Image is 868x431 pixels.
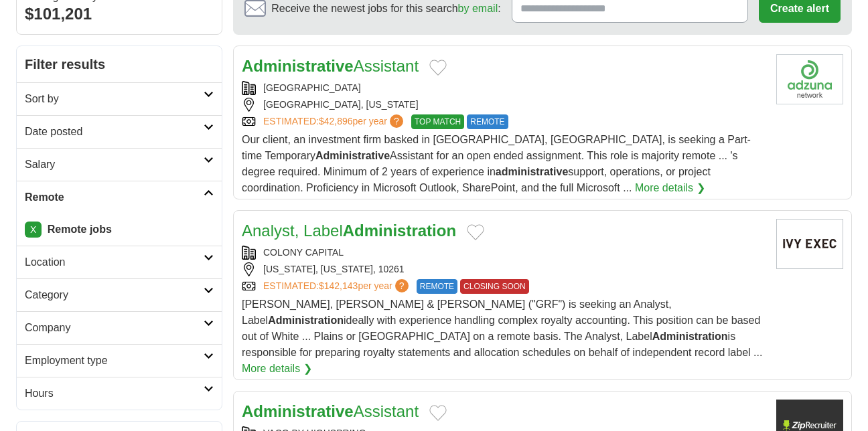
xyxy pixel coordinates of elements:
[25,189,204,205] h2: Remote
[776,219,843,269] img: Company logo
[242,134,751,193] span: Our client, an investment firm basked in [GEOGRAPHIC_DATA], [GEOGRAPHIC_DATA], is seeking a Part-...
[48,224,112,235] strong: Remote jobs
[25,157,204,173] h2: Salary
[467,224,484,240] button: Add to favorite jobs
[25,124,204,140] h2: Date posted
[271,1,500,17] span: Receive the newest jobs for this search :
[242,246,766,260] div: COLONY CAPITAL
[17,278,222,311] a: Category
[242,361,312,377] a: More details ❯
[319,116,353,126] span: $42,896
[242,222,456,240] a: Analyst, LabelAdministration
[17,46,222,82] h2: Filter results
[343,222,456,240] strong: Administration
[17,246,222,278] a: Location
[25,254,204,270] h2: Location
[242,262,766,276] div: [US_STATE], [US_STATE], 10261
[467,114,508,129] span: REMOTE
[263,114,406,129] a: ESTIMATED:$42,896per year?
[242,98,766,112] div: [GEOGRAPHIC_DATA], [US_STATE]
[17,311,222,344] a: Company
[242,298,762,358] span: [PERSON_NAME], [PERSON_NAME] & [PERSON_NAME] ("GRF") is seeking an Analyst, Label ideally with ex...
[242,402,419,420] a: AdministrativeAssistant
[242,57,419,75] a: AdministrativeAssistant
[25,91,204,107] h2: Sort by
[17,115,222,148] a: Date posted
[315,150,390,161] strong: Administrative
[776,54,843,104] img: Company logo
[429,60,447,76] button: Add to favorite jobs
[242,81,766,95] div: [GEOGRAPHIC_DATA]
[17,82,222,115] a: Sort by
[417,279,457,294] span: REMOTE
[460,279,529,294] span: CLOSING SOON
[242,57,354,75] strong: Administrative
[652,331,728,342] strong: Administration
[25,385,204,402] h2: Hours
[319,280,358,291] span: $142,143
[25,287,204,303] h2: Category
[25,2,214,26] div: $101,201
[17,344,222,377] a: Employment type
[17,181,222,213] a: Remote
[25,222,42,238] a: X
[496,166,568,177] strong: administrative
[390,114,403,128] span: ?
[263,279,411,294] a: ESTIMATED:$142,143per year?
[458,3,498,14] a: by email
[242,402,354,420] strong: Administrative
[395,279,409,292] span: ?
[411,114,464,129] span: TOP MATCH
[25,353,204,369] h2: Employment type
[25,320,204,336] h2: Company
[17,148,222,181] a: Salary
[635,180,705,196] a: More details ❯
[268,315,344,326] strong: Administration
[17,377,222,410] a: Hours
[429,405,447,421] button: Add to favorite jobs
